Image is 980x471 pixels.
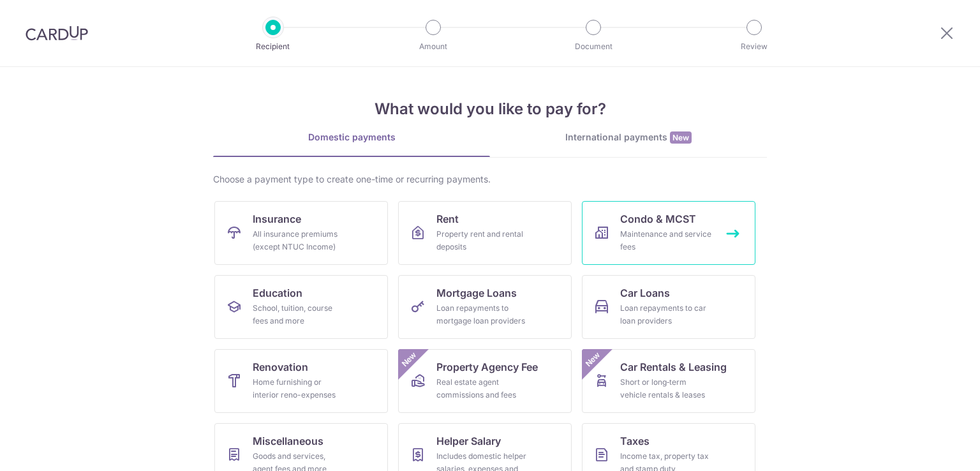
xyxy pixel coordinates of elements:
span: Taxes [620,433,650,449]
p: Amount [386,40,480,53]
span: Property Agency Fee [436,359,538,375]
a: Mortgage LoansLoan repayments to mortgage loan providers [398,275,572,339]
a: Condo & MCSTMaintenance and service fees [582,201,755,265]
a: InsuranceAll insurance premiums (except NTUC Income) [214,201,388,265]
span: Miscellaneous [253,433,323,449]
span: Education [253,285,302,301]
span: Insurance [253,211,301,227]
div: International payments [490,131,767,144]
div: Property rent and rental deposits [436,228,528,253]
img: CardUp [26,26,88,41]
a: EducationSchool, tuition, course fees and more [214,275,388,339]
span: Condo & MCST [620,211,696,227]
a: Car LoansLoan repayments to car loan providers [582,275,755,339]
p: Review [707,40,801,53]
span: Renovation [253,359,308,375]
div: Loan repayments to car loan providers [620,302,712,327]
span: Rent [436,211,459,227]
p: Recipient [226,40,320,53]
div: All insurance premiums (except NTUC Income) [253,228,345,253]
span: Car Loans [620,285,670,301]
span: Car Rentals & Leasing [620,359,727,375]
div: Home furnishing or interior reno-expenses [253,376,345,401]
span: Mortgage Loans [436,285,517,301]
span: New [583,349,604,370]
div: Real estate agent commissions and fees [436,376,528,401]
span: New [399,349,420,370]
div: Loan repayments to mortgage loan providers [436,302,528,327]
a: RenovationHome furnishing or interior reno-expenses [214,349,388,413]
div: Short or long‑term vehicle rentals & leases [620,376,712,401]
h4: What would you like to pay for? [213,98,767,121]
div: Choose a payment type to create one-time or recurring payments. [213,173,767,186]
div: Domestic payments [213,131,490,144]
a: Car Rentals & LeasingShort or long‑term vehicle rentals & leasesNew [582,349,755,413]
div: Maintenance and service fees [620,228,712,253]
span: New [670,131,692,144]
p: Document [546,40,641,53]
div: School, tuition, course fees and more [253,302,345,327]
a: Property Agency FeeReal estate agent commissions and feesNew [398,349,572,413]
a: RentProperty rent and rental deposits [398,201,572,265]
span: Helper Salary [436,433,501,449]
